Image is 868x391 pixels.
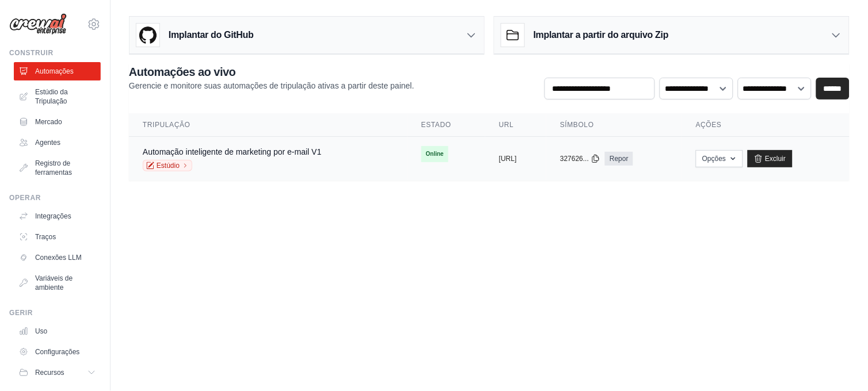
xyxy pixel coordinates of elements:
[14,228,101,246] a: Traços
[35,274,96,292] font: Variáveis de ambiente
[143,147,322,156] a: Automação inteligente de marketing por e-mail V1
[560,154,589,163] font: 327626...
[14,62,101,80] a: Automações
[14,248,101,267] a: Conexões LLM
[35,253,82,262] font: Conexões LLM
[408,113,485,137] th: Estado
[14,269,101,297] a: Variáveis de ambiente
[9,193,101,202] div: Operar
[35,67,74,76] font: Automações
[14,363,101,382] button: Recursos
[35,232,56,241] font: Traços
[14,113,101,131] a: Mercado
[810,336,868,391] iframe: Chat Widget
[157,161,180,170] font: Estúdio
[560,154,600,163] button: 327626...
[129,64,414,80] h2: Automações ao vivo
[169,28,254,42] h3: Implantar do GitHub
[14,343,101,361] a: Configurações
[35,138,60,147] font: Agentes
[766,154,786,163] font: Excluir
[14,133,101,152] a: Agentes
[546,113,682,137] th: Símbolo
[35,159,96,177] font: Registro de ferramentas
[14,154,101,182] a: Registro de ferramentas
[534,28,669,42] h3: Implantar a partir do arquivo Zip
[35,212,71,221] font: Integrações
[9,13,67,35] img: Logotipo
[35,117,62,126] font: Mercado
[696,150,743,167] button: Opções
[143,160,192,171] a: Estúdio
[129,113,408,137] th: Tripulação
[702,154,726,163] font: Opções
[810,336,868,391] div: Widget de chat
[421,146,448,162] span: Online
[129,80,414,91] p: Gerencie e monitore suas automações de tripulação ativas a partir deste painel.
[748,150,793,167] a: Excluir
[35,87,96,106] font: Estúdio da Tripulação
[14,83,101,110] a: Estúdio da Tripulação
[35,347,79,356] font: Configurações
[35,368,64,377] span: Recursos
[485,113,546,137] th: URL
[9,48,101,57] div: Construir
[605,152,633,166] a: Repor
[35,327,47,336] font: Uso
[14,322,101,340] a: Uso
[682,113,850,137] th: Ações
[14,207,101,225] a: Integrações
[9,308,101,317] div: Gerir
[136,24,159,47] img: Logotipo do GitHub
